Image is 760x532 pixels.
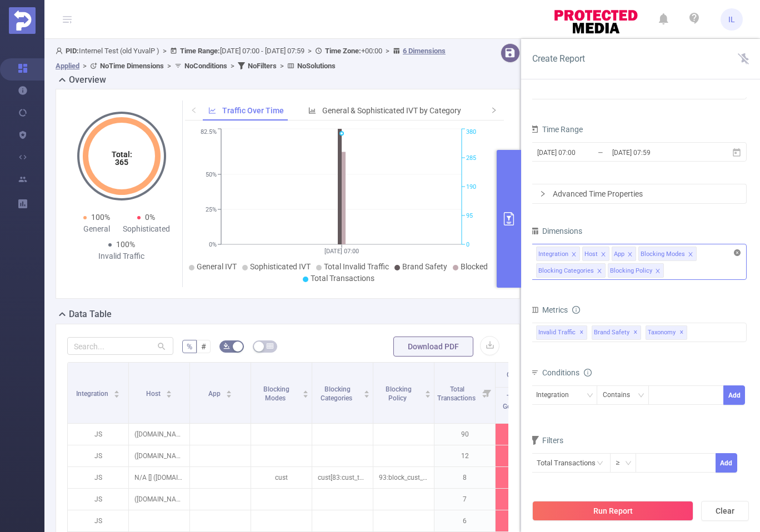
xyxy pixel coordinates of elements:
span: ✕ [579,326,584,339]
span: Integration [76,390,110,398]
li: Blocking Categories [536,263,606,278]
span: 0% [145,213,155,222]
div: App [614,247,624,262]
p: ([DOMAIN_NAME]) [129,489,189,510]
span: Metrics [530,305,568,314]
span: > [79,62,90,70]
div: Sophisticated [122,223,172,235]
i: icon: bar-chart [308,107,316,114]
span: IL [728,8,735,31]
li: Blocking Policy [608,263,664,278]
span: > [159,47,170,55]
span: Total Invalid Traffic [324,262,389,271]
tspan: 0% [209,241,217,248]
span: > [227,62,238,70]
b: Time Range: [180,47,220,55]
div: Sort [166,389,172,395]
i: icon: close-circle [734,249,741,256]
span: App [208,390,222,398]
i: icon: down [638,392,644,400]
p: JS [68,445,128,466]
p: ([DOMAIN_NAME]) [129,424,189,445]
p: 100% [496,510,556,531]
span: 100% [91,213,110,222]
div: Sort [113,389,120,395]
tspan: 82.5% [201,129,217,136]
i: icon: down [587,392,593,400]
i: icon: bg-colors [223,343,230,349]
div: Blocking Categories [538,264,594,278]
span: General IVT [507,371,541,379]
i: icon: down [625,460,632,468]
span: Blocking Categories [321,385,354,402]
p: 7 [434,489,495,510]
span: Internel Test (old YuvalP ) [DATE] 07:00 - [DATE] 07:59 +00:00 [56,47,446,70]
span: Filters [530,436,563,445]
tspan: 285 [466,154,476,162]
p: 100% [496,467,556,488]
div: Sort [226,389,232,395]
p: JS [68,489,128,510]
li: Blocking Modes [638,247,697,261]
span: Blocking Modes [263,385,289,402]
span: Blocking Policy [386,385,412,402]
i: Filter menu [479,363,495,423]
span: > [304,47,315,55]
span: > [164,62,174,70]
span: Total Transactions [311,274,374,283]
span: ✕ [679,326,684,339]
b: No Filters [248,62,277,70]
p: JS [68,467,128,488]
i: icon: close [571,252,577,258]
i: icon: caret-up [166,389,172,392]
span: Blocked [461,262,488,271]
b: PID: [66,47,79,55]
div: ≥ [616,454,627,472]
i: icon: info-circle [572,306,580,314]
i: icon: caret-down [166,393,172,397]
li: App [612,247,636,261]
div: icon: rightAdvanced Time Properties [531,184,746,203]
tspan: 50% [206,171,217,178]
p: 12 [434,445,495,466]
button: Run Report [532,501,693,521]
p: JS [68,424,128,445]
span: % [187,342,192,351]
i: icon: right [539,190,546,197]
p: 6 [434,510,495,531]
span: Host [146,390,162,398]
span: Dimensions [530,227,582,235]
span: > [382,47,393,55]
i: icon: caret-up [303,389,309,392]
i: icon: right [491,107,497,113]
h2: Data Table [69,308,112,321]
div: Integration [536,386,577,404]
p: ([DOMAIN_NAME]) [129,445,189,466]
i: icon: caret-down [114,393,120,397]
i: icon: caret-down [226,393,232,397]
h2: Overview [69,73,106,87]
span: Time Range [530,125,583,134]
input: End date [611,145,701,160]
div: General [72,223,122,235]
div: Blocking Modes [641,247,685,262]
p: 100% [496,445,556,466]
i: icon: caret-down [364,393,370,397]
tspan: 25% [206,206,217,213]
b: No Solutions [297,62,336,70]
li: Integration [536,247,580,261]
button: Clear [701,501,749,521]
tspan: 365 [115,158,128,167]
i: icon: info-circle [584,369,592,377]
span: Brand Safety [402,262,447,271]
span: General IVT [197,262,237,271]
p: 8 [434,467,495,488]
span: > [277,62,287,70]
i: icon: caret-down [303,393,309,397]
p: 90 [434,424,495,445]
p: JS [68,510,128,531]
span: ✕ [633,326,638,339]
div: Sort [424,389,431,395]
i: icon: close [601,252,606,258]
button: Add [723,385,745,405]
